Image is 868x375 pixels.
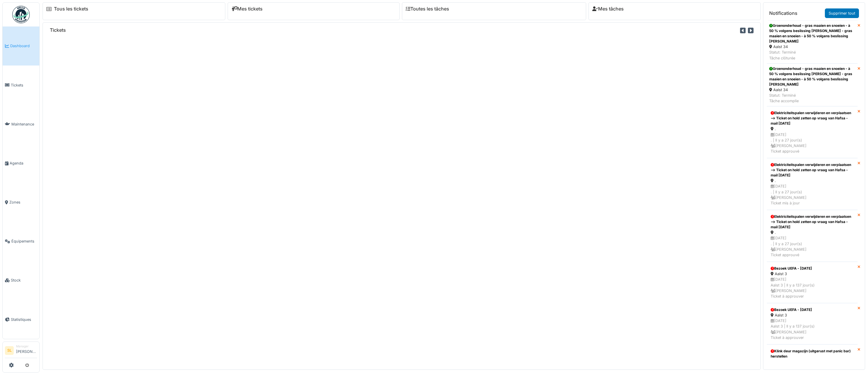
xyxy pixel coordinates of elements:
[771,230,854,235] div: .
[767,210,858,262] a: Elektriciteitspalen verwijderen en verplaatsen --> Ticket on hold zetten op vraag van Hafsa - mai...
[16,344,37,349] div: Manager
[16,344,37,357] li: [PERSON_NAME]
[406,6,449,12] a: Toutes les tâches
[771,183,854,206] div: [DATE] . | Il y a 27 jour(s) [PERSON_NAME] Ticket mis à jour
[3,300,39,339] a: Statistiques
[592,6,624,12] a: Mes tâches
[769,49,855,61] div: Statut: Terminé Tâche clôturée
[3,222,39,261] a: Équipements
[769,10,797,16] h6: Notifications
[771,132,854,154] div: [DATE] . | Il y a 27 jour(s) [PERSON_NAME] Ticket approuvé
[771,178,854,183] div: .
[771,271,854,277] div: Aalst 3
[771,235,854,258] div: [DATE] . | Il y a 27 jour(s) [PERSON_NAME] Ticket approuvé
[771,277,854,299] div: [DATE] Aalst 3 | Il y a 137 jour(s) [PERSON_NAME] Ticket à approuver
[5,344,37,358] a: SL Manager[PERSON_NAME]
[771,126,854,132] div: .
[11,277,37,283] span: Stock
[825,8,859,18] a: Supprimer tout
[10,160,37,166] span: Agenda
[769,87,855,93] div: Aalst 34
[767,63,858,107] a: Groenonderhoud - gras maaien en snoeien - à 50 % volgens beslissing [PERSON_NAME] - gras maaien e...
[5,346,14,355] li: SL
[771,266,854,271] div: Bezoek UEFA - [DATE]
[9,199,37,205] span: Zones
[771,110,854,126] div: Elektriciteitspalen verwijderen en verplaatsen --> Ticket on hold zetten op vraag van Hafsa - mai...
[771,162,854,178] div: Elektriciteitspalen verwijderen en verplaatsen --> Ticket on hold zetten op vraag van Hafsa - mai...
[771,349,854,359] div: Klink deur magazijn (uitgerust met panic bar) herstellen
[3,26,39,66] a: Dashboard
[11,238,37,244] span: Équipements
[771,307,854,312] div: Bezoek UEFA - [DATE]
[767,262,858,303] a: Bezoek UEFA - [DATE] Aalst 3 [DATE]Aalst 3 | Il y a 137 jour(s) [PERSON_NAME]Ticket à approuver
[769,93,855,104] div: Statut: Terminé Tâche accomplie
[50,27,66,33] h6: Tickets
[767,158,858,210] a: Elektriciteitspalen verwijderen en verplaatsen --> Ticket on hold zetten op vraag van Hafsa - mai...
[10,43,37,49] span: Dashboard
[769,44,855,49] div: Aalst 34
[3,105,39,144] a: Maintenance
[771,318,854,340] div: [DATE] Aalst 3 | Il y a 137 jour(s) [PERSON_NAME] Ticket à approuver
[3,66,39,105] a: Tickets
[3,261,39,300] a: Stock
[767,303,858,344] a: Bezoek UEFA - [DATE] Aalst 3 [DATE]Aalst 3 | Il y a 137 jour(s) [PERSON_NAME]Ticket à approuver
[11,121,37,127] span: Maintenance
[3,183,39,222] a: Zones
[771,312,854,318] div: Aalst 3
[769,66,855,87] div: Groenonderhoud - gras maaien en snoeien - à 50 % volgens beslissing [PERSON_NAME] - gras maaien e...
[12,6,30,23] img: Badge_color-CXgf-gQk.svg
[3,144,39,183] a: Agenda
[771,214,854,230] div: Elektriciteitspalen verwijderen en verplaatsen --> Ticket on hold zetten op vraag van Hafsa - mai...
[54,6,88,12] a: Tous les tickets
[11,82,37,88] span: Tickets
[11,317,37,322] span: Statistiques
[769,23,855,44] div: Groenonderhoud - gras maaien en snoeien - à 50 % volgens beslissing [PERSON_NAME] - gras maaien e...
[767,20,858,63] a: Groenonderhoud - gras maaien en snoeien - à 50 % volgens beslissing [PERSON_NAME] - gras maaien e...
[767,106,858,158] a: Elektriciteitspalen verwijderen en verplaatsen --> Ticket on hold zetten op vraag van Hafsa - mai...
[231,6,263,12] a: Mes tickets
